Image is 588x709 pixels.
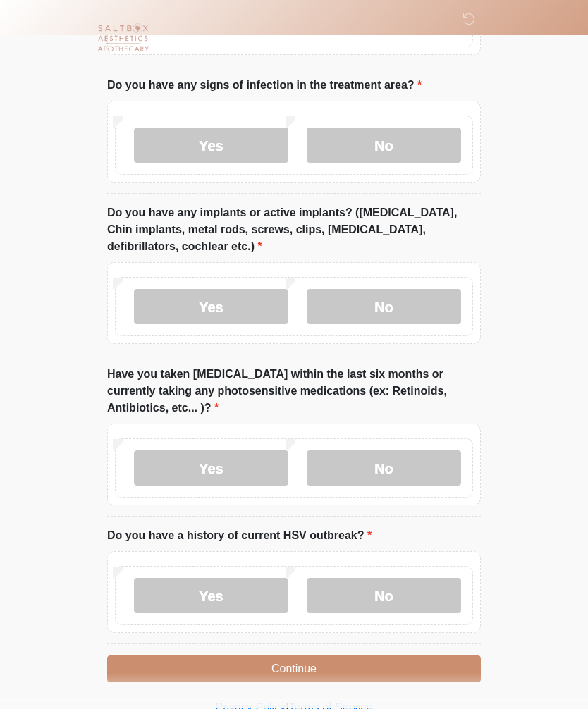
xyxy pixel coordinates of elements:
[307,290,461,325] label: No
[134,451,288,486] label: Yes
[107,656,481,683] button: Continue
[134,579,288,614] label: Yes
[93,11,153,70] img: Saltbox Aesthetics Logo
[107,78,422,94] label: Do you have any signs of infection in the treatment area?
[107,366,481,417] label: Have you taken [MEDICAL_DATA] within the last six months or currently taking any photosensitive m...
[307,128,461,164] label: No
[307,451,461,486] label: No
[307,579,461,614] label: No
[107,205,481,256] label: Do you have any implants or active implants? ([MEDICAL_DATA], Chin implants, metal rods, screws, ...
[134,128,288,164] label: Yes
[107,528,372,545] label: Do you have a history of current HSV outbreak?
[134,290,288,325] label: Yes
